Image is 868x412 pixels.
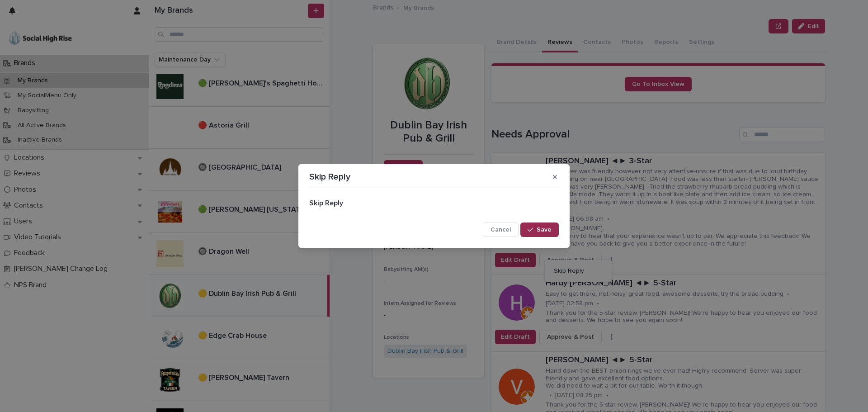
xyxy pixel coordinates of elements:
[309,199,559,208] h2: Skip Reply
[491,227,511,233] span: Cancel
[520,223,559,237] button: Save
[309,171,350,182] p: Skip Reply
[537,227,552,233] span: Save
[483,223,519,237] button: Cancel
